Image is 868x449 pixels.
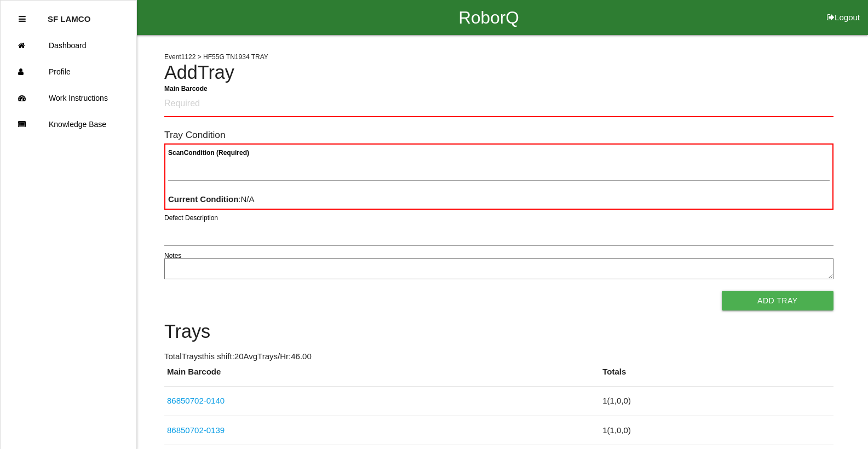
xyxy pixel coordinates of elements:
[164,53,268,61] span: Event 1122 > HF55G TN1934 TRAY
[600,416,833,445] td: 1 ( 1 , 0 , 0 )
[164,213,218,223] label: Defect Description
[167,425,225,435] a: 86850702-0139
[164,366,600,387] th: Main Barcode
[1,85,136,111] a: Work Instructions
[164,130,833,140] h6: Tray Condition
[1,32,136,59] a: Dashboard
[164,84,208,92] b: Main Barcode
[1,59,136,85] a: Profile
[164,251,181,261] label: Notes
[168,149,249,157] b: Scan Condition (Required)
[600,366,833,387] th: Totals
[19,6,26,32] div: Close
[164,62,833,83] h4: Add Tray
[1,111,136,137] a: Knowledge Base
[164,91,833,117] input: Required
[722,291,833,310] button: Add Tray
[168,194,255,204] span: : N/A
[164,321,833,342] h4: Trays
[164,350,833,363] p: Total Trays this shift: 20 Avg Trays /Hr: 46.00
[48,6,90,24] p: SF LAMCO
[600,387,833,416] td: 1 ( 1 , 0 , 0 )
[168,194,238,204] b: Current Condition
[167,396,225,405] a: 86850702-0140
